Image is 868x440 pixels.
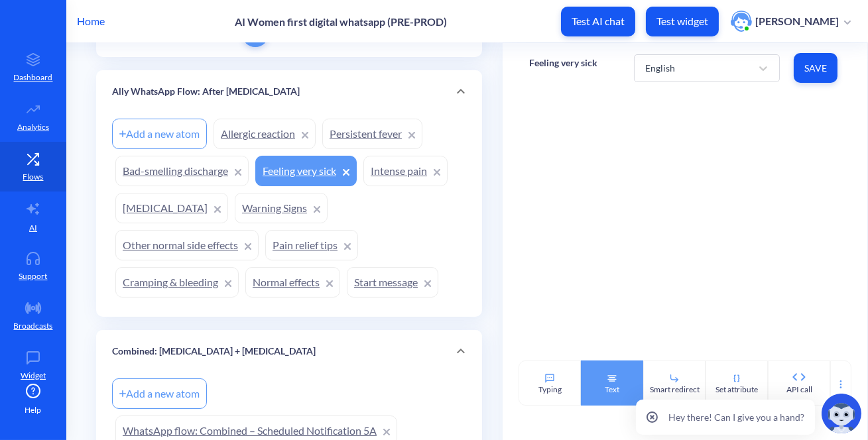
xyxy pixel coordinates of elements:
[646,7,719,36] button: Test widget
[96,330,482,372] div: Combined: [MEDICAL_DATA] + [MEDICAL_DATA]
[804,62,827,75] span: Save
[115,267,239,298] a: Cramping & bleeding
[724,9,857,33] button: user photo[PERSON_NAME]
[265,230,358,260] a: Pain relief tips
[572,15,625,28] p: Test AI chat
[538,384,562,396] div: Typing
[731,11,752,32] img: user photo
[650,384,700,396] div: Smart redirect
[19,270,48,282] p: Support
[214,119,316,149] a: Allergic reaction
[347,267,438,298] a: Start message
[112,345,316,358] p: Combined: [MEDICAL_DATA] + [MEDICAL_DATA]
[235,15,447,28] p: AI Women first digital whatsapp (PRE-PROD)
[786,384,812,396] div: API call
[21,370,46,382] p: Widget
[668,410,804,424] p: Hey there! Can I give you a hand?
[822,394,861,433] img: copilot-icon.svg
[112,378,207,409] div: Add a new atom
[112,119,207,149] div: Add a new atom
[115,193,228,223] a: [MEDICAL_DATA]
[14,320,53,332] p: Broadcasts
[605,384,619,396] div: Text
[77,13,105,29] p: Home
[25,404,42,416] span: Help
[529,56,597,70] p: Feeling very sick
[14,72,53,83] p: Dashboard
[645,61,675,75] div: English
[112,85,300,99] p: Ally WhatsApp Flow: After [MEDICAL_DATA]
[363,156,448,186] a: Intense pain
[656,15,708,28] p: Test widget
[561,7,635,36] button: Test AI chat
[17,121,49,133] p: Analytics
[755,14,839,28] p: [PERSON_NAME]
[322,119,422,149] a: Persistent fever
[235,193,328,223] a: Warning Signs
[255,156,357,186] a: Feeling very sick
[29,222,37,234] p: AI
[245,267,340,298] a: Normal effects
[23,171,44,183] p: Flows
[96,70,482,113] div: Ally WhatsApp Flow: After [MEDICAL_DATA]
[794,53,837,83] button: Save
[115,156,249,186] a: Bad-smelling discharge
[715,384,758,396] div: Set attribute
[115,230,259,260] a: Other normal side effects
